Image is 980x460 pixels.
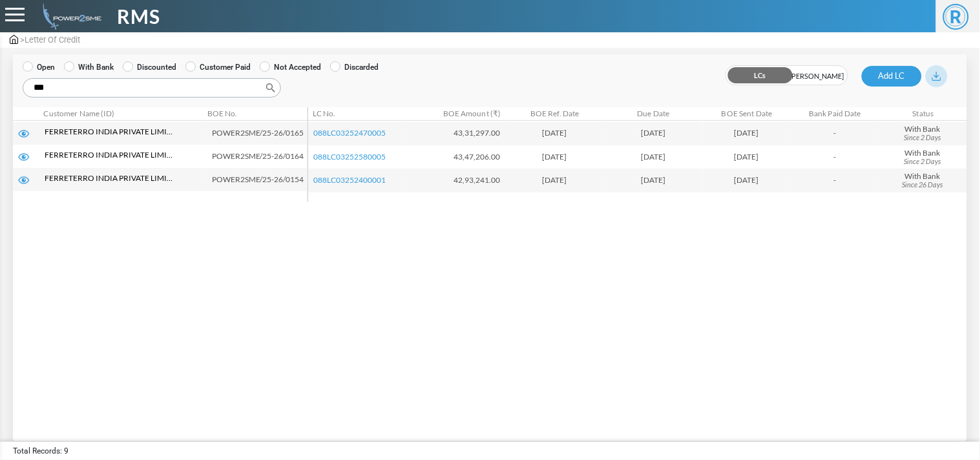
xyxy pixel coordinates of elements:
[506,107,605,121] th: BOE Ref. Date: activate to sort column ascending
[604,145,703,169] td: [DATE]
[884,180,962,191] span: Since 26 Days
[879,145,967,169] td: With Bank
[505,121,604,145] td: [DATE]
[23,78,281,98] input: Search:
[884,132,962,143] span: Since 2 Days
[604,107,703,121] th: Due Date: activate to sort column ascending
[45,149,174,161] span: Ferreterro India Private Limited (ACC0005516)
[703,145,791,169] td: [DATE]
[932,72,941,81] img: download_blue.svg
[313,175,386,185] a: 088LC03252400001
[118,2,161,31] span: RMS
[407,121,506,145] td: 43,31,297.00
[505,169,604,193] td: [DATE]
[207,168,313,191] td: POWER2SME/25-26/0154
[884,156,962,167] span: Since 2 Days
[791,121,879,145] td: -
[123,61,176,73] label: Discounted
[10,35,18,44] img: admin
[703,107,791,121] th: BOE Sent Date: activate to sort column ascending
[313,128,386,138] a: 088LC03252470005
[943,4,969,30] span: R
[64,61,114,73] label: With Bank
[787,66,848,86] span: [PERSON_NAME]
[18,153,30,161] img: LC Detail
[703,169,791,193] td: [DATE]
[18,130,30,138] img: LC Detail
[604,121,703,145] td: [DATE]
[308,107,407,121] th: LC No.: activate to sort column ascending
[862,66,922,87] button: Add LC
[13,107,39,121] th: : activate to sort column ascending
[23,61,55,73] label: Open
[407,107,506,121] th: BOE Amount (₹) : activate to sort column ascending
[45,172,174,184] span: Ferreterro India Private Limited (ACC0005516)
[18,176,30,184] img: LC Detail
[207,145,313,168] td: POWER2SME/25-26/0164
[879,169,967,193] td: With Bank
[879,121,967,145] td: With Bank
[879,107,968,121] th: Status: activate to sort column ascending
[37,3,101,30] img: admin
[13,445,68,457] span: Total Records: 9
[726,66,787,86] span: LCs
[330,61,379,73] label: Discarded
[407,169,506,193] td: 42,93,241.00
[260,61,321,73] label: Not Accepted
[604,169,703,193] td: [DATE]
[791,107,880,121] th: Bank Paid Date: activate to sort column ascending
[791,169,879,193] td: -
[703,121,791,145] td: [DATE]
[185,61,251,73] label: Customer Paid
[203,107,308,121] th: BOE No.: activate to sort column ascending
[207,121,313,145] td: POWER2SME/25-26/0165
[791,145,879,169] td: -
[505,145,604,169] td: [DATE]
[313,152,386,162] a: 088LC03252580005
[25,35,80,45] span: Letter Of Credit
[39,107,203,121] th: Customer Name (ID): activate to sort column ascending
[407,145,506,169] td: 43,47,206.00
[45,126,174,138] span: Ferreterro India Private Limited (ACC0005516)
